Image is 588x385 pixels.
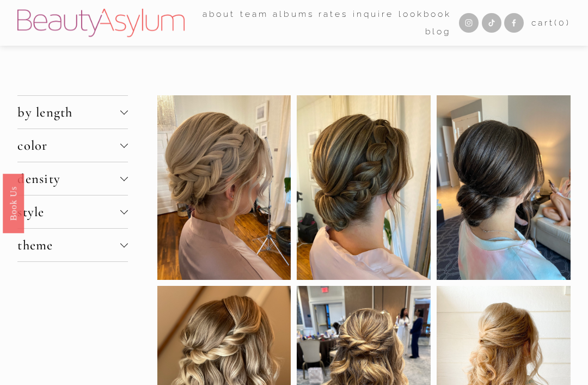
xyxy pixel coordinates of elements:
[17,96,128,129] button: by length
[504,13,524,33] a: Facebook
[17,162,128,195] button: density
[353,6,394,23] a: Inquire
[17,195,128,228] button: style
[554,17,571,28] span: ( )
[531,15,571,30] a: 0 items in cart
[17,9,185,37] img: Beauty Asylum | Bridal Hair &amp; Makeup Charlotte &amp; Atlanta
[459,13,479,33] a: Instagram
[240,6,268,23] a: folder dropdown
[240,7,268,22] span: team
[318,6,348,23] a: Rates
[399,6,451,23] a: Lookbook
[425,23,452,40] a: Blog
[17,204,120,220] span: style
[482,13,501,33] a: TikTok
[17,104,120,120] span: by length
[203,6,236,23] a: folder dropdown
[203,7,236,22] span: about
[17,129,128,162] button: color
[3,173,24,233] a: Book Us
[17,137,120,154] span: color
[17,170,120,187] span: density
[17,229,128,261] button: theme
[559,17,566,28] span: 0
[273,6,314,23] a: albums
[17,237,120,253] span: theme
